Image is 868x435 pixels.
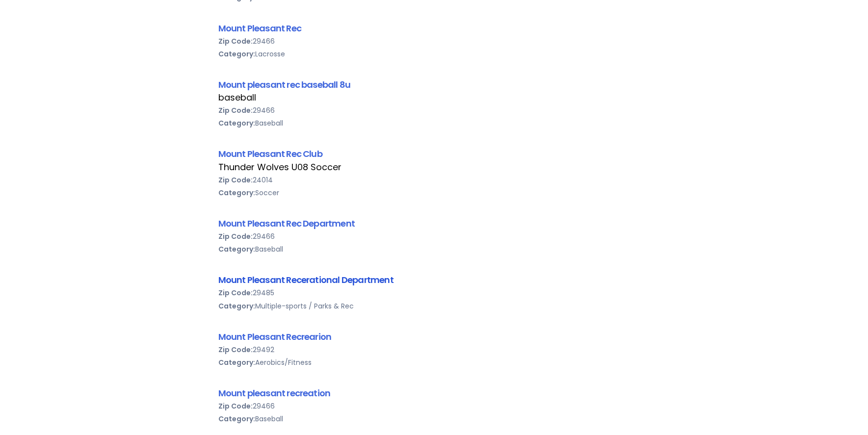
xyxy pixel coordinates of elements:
[218,343,650,356] div: 29492
[218,244,255,254] b: Category:
[218,22,301,34] a: Mount Pleasant Rec
[218,147,650,160] div: Mount Pleasant Rec Club
[218,48,650,60] div: Lacrosse
[218,356,650,369] div: Aerobics/Fitness
[218,36,253,46] b: Zip Code:
[218,118,255,128] b: Category:
[218,286,650,299] div: 29485
[218,401,253,411] b: Zip Code:
[218,91,650,104] div: baseball
[218,78,351,91] a: Mount pleasant rec baseball 8u
[218,330,650,343] div: Mount Pleasant Recrearion
[218,358,255,367] b: Category:
[218,174,650,186] div: 24014
[218,78,650,91] div: Mount pleasant rec baseball 8u
[218,301,255,311] b: Category:
[218,35,650,48] div: 29466
[218,400,650,412] div: 29466
[218,175,253,185] b: Zip Code:
[218,22,650,35] div: Mount Pleasant Rec
[218,230,650,243] div: 29466
[218,345,253,355] b: Zip Code:
[218,49,255,59] b: Category:
[218,161,650,174] div: Thunder Wolves U08 Soccer
[218,331,332,343] a: Mount Pleasant Recrearion
[218,300,650,312] div: Multiple-sports / Parks & Rec
[218,231,253,241] b: Zip Code:
[218,386,650,400] div: Mount pleasant recreation
[218,412,650,425] div: Baseball
[218,273,650,286] div: Mount Pleasant Recerational Department
[218,105,253,115] b: Zip Code:
[218,217,650,230] div: Mount Pleasant Rec Department
[218,243,650,256] div: Baseball
[218,186,650,199] div: Soccer
[218,274,394,286] a: Mount Pleasant Recerational Department
[218,288,253,298] b: Zip Code:
[218,387,331,399] a: Mount pleasant recreation
[218,414,255,424] b: Category:
[218,117,650,129] div: Baseball
[218,188,255,198] b: Category:
[218,104,650,117] div: 29466
[218,217,355,230] a: Mount Pleasant Rec Department
[218,148,322,160] a: Mount Pleasant Rec Club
